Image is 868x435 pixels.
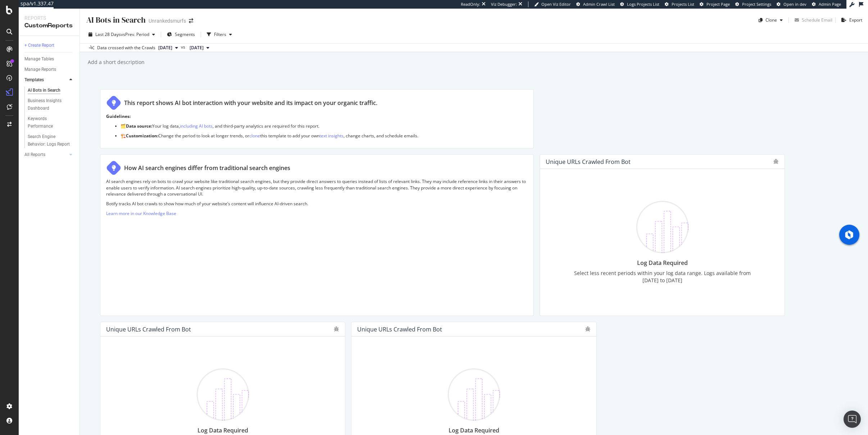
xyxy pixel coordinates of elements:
[24,151,45,159] div: All Reports
[28,97,69,112] div: Business Insights Dashboard
[24,66,74,73] a: Manage Reports
[24,22,74,30] div: CustomReports
[566,259,759,267] div: Log Data Required
[583,1,615,7] span: Admin Crawl List
[87,59,145,66] div: Add a short description
[627,1,659,7] span: Logs Projects List
[783,1,806,7] span: Open in dev
[121,133,528,139] p: 🏗️ Change the period to look at longer trends, or this template to add your own , change charts, ...
[541,1,571,7] span: Open Viz Editor
[802,17,832,23] div: Schedule Email
[190,45,204,51] span: 2025 Aug. 25th
[164,29,198,40] button: Segments
[86,14,146,26] div: AI Bots in Search
[149,17,186,24] div: Unrankedsmurfs
[24,42,74,49] a: + Create Report
[204,29,235,40] button: Filters
[175,31,195,37] span: Segments
[636,201,689,253] img: CKGWtfuM.png
[672,1,694,7] span: Projects List
[773,159,779,164] div: bug
[620,1,659,7] a: Logs Projects List
[86,29,158,40] button: Last 28 DaysvsPrev. Period
[735,1,771,7] a: Project Settings
[189,18,193,23] div: arrow-right-arrow-left
[491,1,517,7] div: Viz Debugger:
[742,1,771,7] span: Project Settings
[706,1,730,7] span: Project Page
[106,178,528,197] p: AI search engines rely on bots to crawl your website like traditional search engines, but they pr...
[566,270,759,284] div: Select less recent periods within your log data range. Logs available from [DATE] to [DATE]
[665,1,694,7] a: Projects List
[28,115,74,130] a: Keywords Performance
[28,97,74,112] a: Business Insights Dashboard
[24,66,56,73] div: Manage Reports
[28,87,74,94] a: AI Bots in Search
[849,17,862,23] div: Export
[155,43,181,52] button: [DATE]
[97,45,155,51] div: Data crossed with the Crawls
[792,14,832,26] button: Schedule Email
[448,368,500,421] img: CKGWtfuM.png
[214,31,226,37] div: Filters
[124,99,377,107] div: This report shows AI bot interaction with your website and its impact on your organic traffic.
[839,14,862,26] button: Export
[197,368,249,421] img: CKGWtfuM.png
[180,123,213,129] a: including AI bots
[121,123,528,129] p: 🗂️ Your log data, , and third-party analytics are required for this report.
[777,1,806,7] a: Open in dev
[812,1,841,7] a: Admin Page
[700,1,730,7] a: Project Page
[756,14,786,26] button: Clone
[106,201,528,207] p: Botify tracks AI bot crawls to show how much of your website’s content will influence AI-driven s...
[24,76,67,84] a: Templates
[534,1,571,7] a: Open Viz Editor
[765,17,777,23] div: Clone
[24,151,67,159] a: All Reports
[540,154,785,316] div: Unique URLs Crawled from BotLog Data RequiredSelect less recent periods within your log data rang...
[28,87,60,94] div: AI Bots in Search
[126,123,152,129] strong: Data source:
[181,44,187,50] span: vs
[319,133,344,139] a: text insights
[28,133,74,148] a: Search Engine Behavior: Logs Report
[333,326,339,331] div: bug
[28,115,68,130] div: Keywords Performance
[124,164,290,172] div: How AI search engines differ from traditional search engines
[249,133,260,139] a: clone
[546,158,631,165] div: Unique URLs Crawled from Bot
[121,31,149,37] span: vs Prev. Period
[126,133,158,139] strong: Customization:
[187,43,212,52] button: [DATE]
[106,326,191,333] div: Unique URLs Crawled from Bot
[461,1,480,7] div: ReadOnly:
[106,113,131,119] strong: Guidelines:
[24,42,54,49] div: + Create Report
[100,154,534,316] div: How AI search engines differ from traditional search enginesAI search engines rely on bots to cra...
[24,55,74,63] a: Manage Tables
[357,326,442,333] div: Unique URLs Crawled from Bot
[95,31,121,37] span: Last 28 Days
[377,426,570,435] div: Log Data Required
[819,1,841,7] span: Admin Page
[100,89,534,148] div: This report shows AI bot interaction with your website and its impact on your organic traffic.Gui...
[24,76,44,84] div: Templates
[585,326,591,331] div: bug
[24,14,74,22] div: Reports
[844,411,861,428] div: Open Intercom Messenger
[106,210,176,216] a: Learn more in our Knowledge Base
[576,1,615,7] a: Admin Crawl List
[24,55,54,63] div: Manage Tables
[126,426,319,435] div: Log Data Required
[28,133,70,148] div: Search Engine Behavior: Logs Report
[158,45,172,51] span: 2025 Sep. 22nd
